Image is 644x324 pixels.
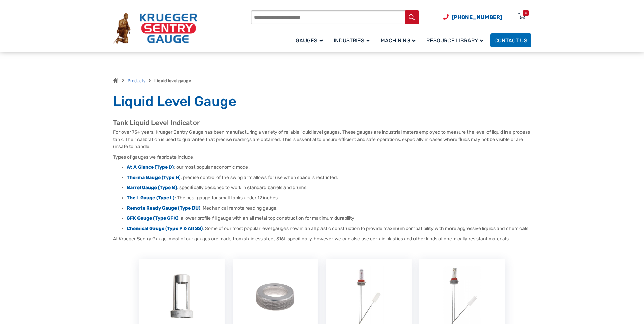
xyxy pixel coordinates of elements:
[296,37,323,44] span: Gauges
[426,37,483,44] span: Resource Library
[127,205,200,211] a: Remote Ready Gauge (Type DU)
[334,37,370,44] span: Industries
[525,10,527,16] div: 0
[127,185,177,191] a: Barrel Gauge (Type B)
[113,93,531,110] h1: Liquid Level Gauge
[127,175,181,180] a: Therma Gauge (Type H)
[127,164,174,170] a: At A Glance (Type D)
[127,195,531,201] li: : The best gauge for small tanks under 12 inches.
[330,32,376,48] a: Industries
[127,184,531,191] li: : specifically designed to work in standard barrels and drums.
[127,195,174,201] a: The L Gauge (Type L)
[422,32,490,48] a: Resource Library
[113,235,531,242] p: At Krueger Sentry Gauge, most of our gauges are made from stainless steel, 316L specifically, how...
[127,215,178,221] a: GFK Gauge (Type GFK)
[292,32,330,48] a: Gauges
[127,215,531,222] li: : a lower profile fill gauge with an all metal top construction for maximum durability
[494,37,527,44] span: Contact Us
[443,13,502,21] a: Phone Number (920) 434-8860
[452,14,502,20] span: [PHONE_NUMBER]
[128,78,145,83] a: Products
[127,174,531,181] li: : precise control of the swing arm allows for use when space is restricted.
[381,37,416,44] span: Machining
[127,226,203,231] a: Chemical Gauge (Type P & All SS)
[490,33,531,47] a: Contact Us
[376,32,422,48] a: Machining
[127,164,531,171] li: : our most popular economic model.
[127,205,531,212] li: : Mechanical remote reading gauge.
[113,154,531,161] p: Types of gauges we fabricate include:
[113,119,531,127] h2: Tank Liquid Level Indicator
[113,129,531,150] p: For over 75+ years, Krueger Sentry Gauge has been manufacturing a variety of reliable liquid leve...
[127,225,531,232] li: : Some of our most popular level gauges now in an all plastic construction to provide maximum com...
[113,13,197,44] img: Krueger Sentry Gauge
[127,175,179,180] strong: Therma Gauge (Type H
[154,78,191,83] strong: Liquid level gauge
